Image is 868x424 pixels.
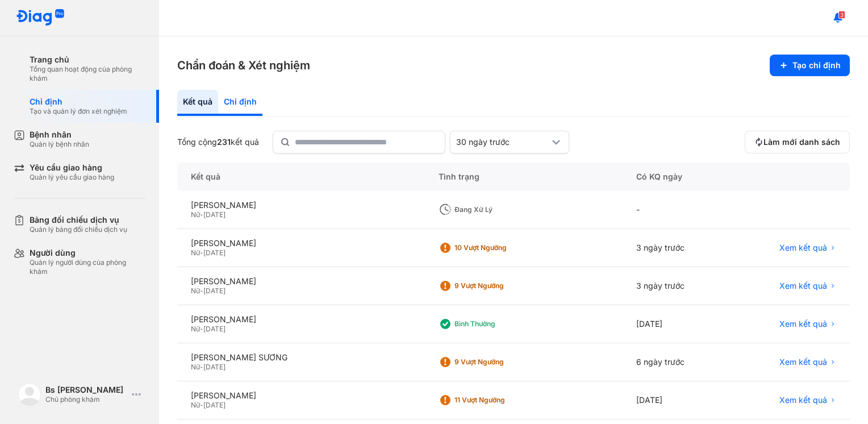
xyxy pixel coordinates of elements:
[177,137,259,147] div: Tổng cộng kết quả
[454,243,545,252] div: 10 Vượt ngưỡng
[200,363,203,371] span: -
[16,9,65,27] img: logo
[191,248,200,257] span: Nữ
[30,225,127,234] div: Quản lý bảng đối chiếu dịch vụ
[200,325,203,333] span: -
[200,401,203,409] span: -
[30,65,145,83] div: Tổng quan hoạt động của phòng khám
[191,276,411,286] div: [PERSON_NAME]
[454,358,545,367] div: 9 Vượt ngưỡng
[30,173,114,182] div: Quản lý yêu cầu giao hàng
[779,243,827,253] span: Xem kết quả
[779,319,827,329] span: Xem kết quả
[217,137,231,147] span: 231
[177,57,310,73] h3: Chẩn đoán & Xét nghiệm
[30,55,145,65] div: Trang chủ
[779,395,827,405] span: Xem kết quả
[30,215,127,225] div: Bảng đối chiếu dịch vụ
[191,314,411,325] div: [PERSON_NAME]
[191,238,411,248] div: [PERSON_NAME]
[425,163,623,191] div: Tình trạng
[623,343,730,381] div: 6 ngày trước
[200,286,203,295] span: -
[623,163,730,191] div: Có KQ ngày
[200,210,203,219] span: -
[203,401,226,409] span: [DATE]
[454,281,545,290] div: 9 Vượt ngưỡng
[203,325,226,333] span: [DATE]
[623,305,730,343] div: [DATE]
[623,381,730,419] div: [DATE]
[779,357,827,367] span: Xem kết quả
[203,210,226,219] span: [DATE]
[203,286,226,295] span: [DATE]
[191,325,200,333] span: Nữ
[45,385,127,395] div: Bs [PERSON_NAME]
[191,363,200,371] span: Nữ
[770,55,850,76] button: Tạo chỉ định
[30,130,89,140] div: Bệnh nhân
[30,107,127,116] div: Tạo và quản lý đơn xét nghiệm
[30,140,89,149] div: Quản lý bệnh nhân
[454,396,545,405] div: 11 Vượt ngưỡng
[30,258,145,276] div: Quản lý người dùng của phòng khám
[454,319,545,329] div: Bình thường
[191,352,411,363] div: [PERSON_NAME] SƯƠNG
[203,363,226,371] span: [DATE]
[200,248,203,257] span: -
[623,229,730,267] div: 3 ngày trước
[745,131,850,153] button: Làm mới danh sách
[623,191,730,229] div: -
[218,90,262,116] div: Chỉ định
[18,383,41,406] img: logo
[30,97,127,107] div: Chỉ định
[191,210,200,219] span: Nữ
[203,248,226,257] span: [DATE]
[191,200,411,210] div: [PERSON_NAME]
[763,137,840,147] span: Làm mới danh sách
[191,390,411,401] div: [PERSON_NAME]
[456,137,549,147] div: 30 ngày trước
[454,205,545,214] div: Đang xử lý
[30,163,114,173] div: Yêu cầu giao hàng
[838,11,845,19] span: 3
[177,163,425,191] div: Kết quả
[623,267,730,305] div: 3 ngày trước
[30,248,145,258] div: Người dùng
[191,286,200,295] span: Nữ
[177,90,218,116] div: Kết quả
[191,401,200,409] span: Nữ
[779,281,827,291] span: Xem kết quả
[45,395,127,404] div: Chủ phòng khám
